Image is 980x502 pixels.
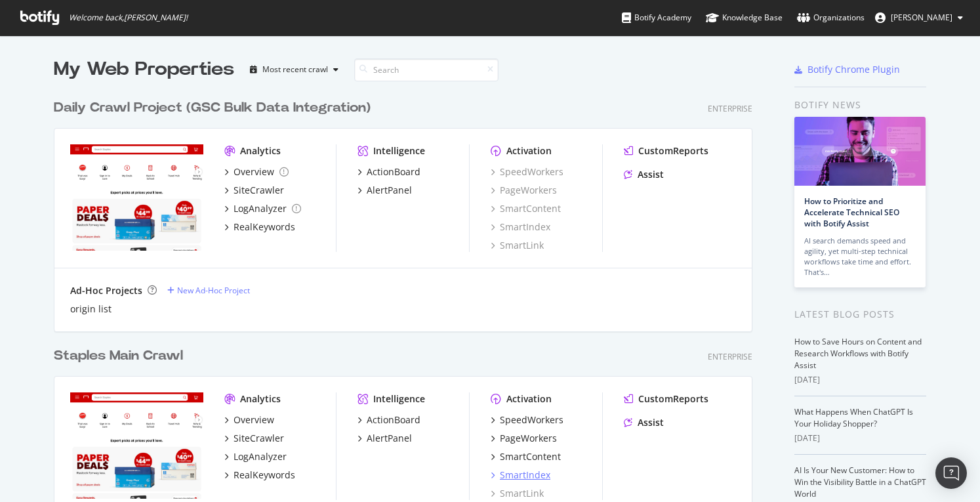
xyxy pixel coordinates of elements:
a: CustomReports [624,144,708,157]
div: AlertPanel [367,432,412,445]
div: ActionBoard [367,165,420,178]
img: How to Prioritize and Accelerate Technical SEO with Botify Assist [794,117,926,186]
div: Activation [506,392,552,406]
a: Overview [224,165,289,178]
div: My Web Properties [54,56,234,83]
div: Staples Main Crawl [54,346,183,366]
a: ActionBoard [357,413,420,427]
div: New Ad-Hoc Project [177,285,250,296]
a: SmartIndex [491,469,550,482]
div: [DATE] [794,374,926,386]
div: AI search demands speed and agility, yet multi-step technical workflows take time and effort. Tha... [804,236,916,278]
a: AlertPanel [357,432,412,445]
div: Assist [638,416,664,429]
div: AlertPanel [367,184,412,197]
div: Organizations [797,11,865,24]
div: Analytics [240,144,281,157]
a: PageWorkers [491,184,557,197]
a: SiteCrawler [224,432,284,445]
a: Botify Chrome Plugin [794,63,900,76]
button: [PERSON_NAME] [865,7,973,28]
div: Intelligence [373,144,425,157]
a: SmartIndex [491,220,550,234]
img: staples.com [70,144,203,251]
a: origin list [70,303,112,316]
a: SmartLink [491,239,544,252]
div: SmartContent [500,450,561,463]
a: Daily Crawl Project (GSC Bulk Data Integration) [54,98,376,117]
div: LogAnalyzer [234,202,287,215]
div: Intelligence [373,392,425,406]
div: CustomReports [638,392,708,406]
a: Assist [624,416,664,429]
a: SmartContent [491,450,561,463]
div: Enterprise [708,351,752,362]
div: SiteCrawler [234,432,284,445]
a: SpeedWorkers [491,413,563,427]
div: LogAnalyzer [234,450,287,463]
button: Most recent crawl [245,59,344,80]
a: PageWorkers [491,432,557,445]
div: ActionBoard [367,413,420,427]
div: SpeedWorkers [500,413,563,427]
a: AlertPanel [357,184,412,197]
div: Botify Academy [622,11,691,24]
a: New Ad-Hoc Project [167,285,250,296]
a: AI Is Your New Customer: How to Win the Visibility Battle in a ChatGPT World [794,465,926,499]
div: Enterprise [708,103,752,114]
div: SmartIndex [500,469,550,482]
a: How to Save Hours on Content and Research Workflows with Botify Assist [794,336,922,371]
a: CustomReports [624,392,708,406]
div: Botify news [794,98,926,112]
a: RealKeywords [224,469,295,482]
a: SmartLink [491,487,544,500]
div: Activation [506,144,552,157]
div: Latest Blog Posts [794,307,926,322]
div: Daily Crawl Project (GSC Bulk Data Integration) [54,98,371,117]
a: LogAnalyzer [224,202,301,215]
a: ActionBoard [357,165,420,178]
span: Welcome back, [PERSON_NAME] ! [69,12,188,23]
div: RealKeywords [234,220,295,234]
div: CustomReports [638,144,708,157]
img: staples.com [70,392,203,499]
a: Overview [224,413,274,427]
a: SpeedWorkers [491,165,563,178]
div: Analytics [240,392,281,406]
div: Botify Chrome Plugin [807,63,900,76]
div: PageWorkers [500,432,557,445]
a: SmartContent [491,202,561,215]
div: Assist [638,168,664,181]
div: Ad-Hoc Projects [70,284,142,297]
div: Open Intercom Messenger [935,457,967,489]
a: RealKeywords [224,220,295,234]
div: SiteCrawler [234,184,284,197]
a: Staples Main Crawl [54,346,188,366]
div: Knowledge Base [706,11,783,24]
a: Assist [624,168,664,181]
div: Most recent crawl [262,66,328,73]
div: Overview [234,165,274,178]
div: Overview [234,413,274,427]
input: Search [354,58,499,81]
a: LogAnalyzer [224,450,287,463]
a: What Happens When ChatGPT Is Your Holiday Shopper? [794,406,913,429]
a: How to Prioritize and Accelerate Technical SEO with Botify Assist [804,196,899,229]
a: SiteCrawler [224,184,284,197]
span: David Johnson [891,12,952,23]
div: RealKeywords [234,469,295,482]
div: [DATE] [794,432,926,444]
